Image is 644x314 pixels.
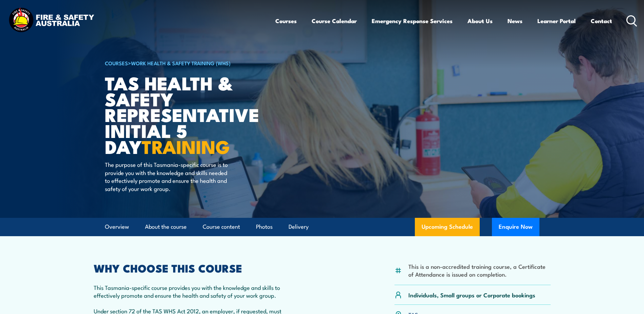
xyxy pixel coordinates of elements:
a: News [508,12,522,30]
a: Photos [256,218,273,236]
a: Courses [275,12,297,30]
a: Contact [591,12,612,30]
h6: > [105,59,273,67]
a: About Us [467,12,493,30]
a: Emergency Response Services [372,12,453,30]
a: Upcoming Schedule [415,218,480,236]
a: Work Health & Safety Training (WHS) [131,59,231,67]
p: The purpose of this Tasmania-specific course is to provide you with the knowledge and skills need... [105,160,229,192]
a: About the course [145,218,187,236]
h1: TAS Health & Safety Representative Initial 5 Day [105,75,273,154]
strong: TRAINING [142,132,230,160]
a: Course Calendar [312,12,357,30]
a: Course content [203,218,240,236]
a: Learner Portal [537,12,576,30]
h2: WHY CHOOSE THIS COURSE [94,263,292,273]
a: Overview [105,218,129,236]
a: COURSES [105,59,128,67]
p: Individuals, Small groups or Corporate bookings [408,291,535,299]
button: Enquire Now [492,218,539,236]
p: This Tasmania-specific course provides you with the knowledge and skills to effectively promote a... [94,283,292,299]
a: Delivery [289,218,309,236]
li: This is a non-accredited training course, a Certificate of Attendance is issued on completion. [408,262,551,278]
